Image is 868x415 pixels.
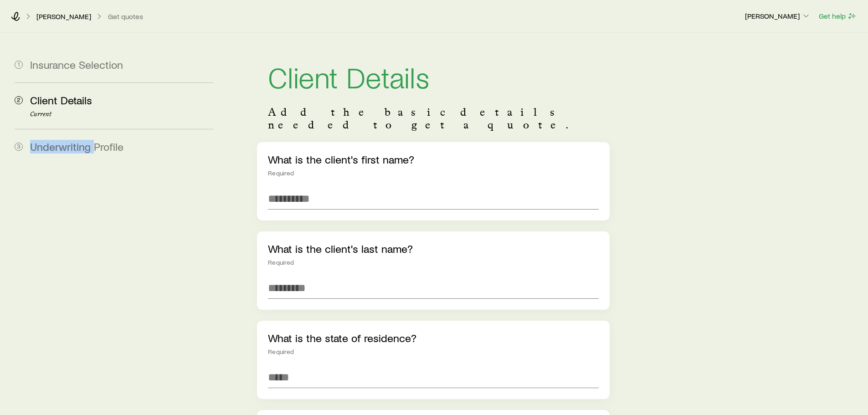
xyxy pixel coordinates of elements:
[268,348,598,355] div: Required
[268,242,598,255] p: What is the client's last name?
[30,58,123,71] span: Insurance Selection
[268,169,598,177] div: Required
[745,11,811,22] button: [PERSON_NAME]
[745,11,811,20] p: [PERSON_NAME]
[15,61,23,69] span: 1
[108,12,144,21] button: Get quotes
[268,259,598,266] div: Required
[36,12,91,21] p: [PERSON_NAME]
[30,111,213,118] p: Current
[15,96,23,104] span: 2
[818,11,857,21] button: Get help
[30,93,92,107] span: Client Details
[268,106,598,131] p: Add the basic details needed to get a quote.
[15,143,23,151] span: 3
[30,140,123,153] span: Underwriting Profile
[268,332,598,344] p: What is the state of residence?
[268,153,598,166] p: What is the client's first name?
[268,62,598,91] h1: Client Details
